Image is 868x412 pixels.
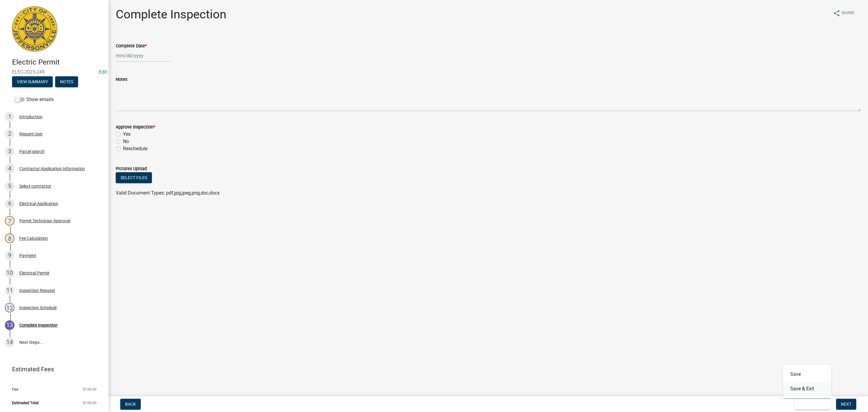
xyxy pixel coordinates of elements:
label: Pictures Upload [116,167,147,171]
label: Reschedule [123,145,147,152]
button: Select files [116,172,152,183]
span: Valid Document Types: pdf,jpg,jpeg,png,doc,docx [116,190,220,196]
div: Inspection Request [19,288,55,293]
div: 10 [5,268,14,278]
div: 1 [5,112,14,122]
wm-modal-confirm: Notes [55,80,78,84]
div: Electrical Permit [19,271,49,275]
label: Show emails [14,96,54,103]
div: 9 [5,251,14,260]
span: Share [841,10,855,17]
button: Save & Exit [795,399,831,410]
div: Require User [19,132,43,136]
img: City of Jeffersonville, Indiana [12,6,57,52]
input: mm/dd/yyyy [116,49,171,62]
div: Contractor Application Information [19,166,85,171]
label: Yes [123,131,131,138]
span: Fee [12,387,18,391]
h1: Complete Inspection [116,7,226,22]
div: 13 [5,320,14,330]
div: 4 [5,164,14,173]
label: Complete Date [116,44,147,48]
div: 8 [5,233,14,243]
span: $135.00 [83,387,96,391]
label: Notes [116,78,127,82]
span: $135.00 [83,401,96,405]
button: Save [783,367,831,382]
div: 11 [5,286,14,295]
wm-modal-confirm: Edit Application Number [99,69,107,75]
div: Permit Technician Approval [19,219,70,223]
span: Back [125,402,136,407]
div: Payment [19,253,36,258]
button: Back [120,399,141,410]
div: 14 [5,338,14,347]
button: Next [836,399,856,410]
div: 12 [5,303,14,312]
div: 5 [5,181,14,191]
a: Edit [99,69,107,75]
button: View Summary [12,76,53,87]
div: Introduction [19,115,42,119]
span: Save & Exit [800,402,823,407]
div: Save & Exit [783,365,831,398]
button: shareShare [828,7,860,19]
div: Parcel search [19,149,45,154]
button: Notes [55,76,78,87]
div: 2 [5,129,14,139]
div: Inspection Schedule [19,306,57,310]
wm-modal-confirm: Summary [12,80,53,84]
span: ELEC-2025-249 [12,69,96,75]
label: No [123,138,129,145]
div: Select contractor [19,184,51,188]
div: 6 [5,199,14,208]
span: Next [841,402,851,407]
div: Fee Calculation [19,236,48,240]
div: Electrical Application [19,201,58,206]
h4: Electric Permit [12,58,104,67]
div: 3 [5,147,14,156]
span: Estimated Total [12,401,39,405]
div: Complete Inspection [19,323,58,327]
div: 7 [5,216,14,226]
label: Approve Inspection [116,125,155,129]
a: Estimated Fees [5,363,99,375]
i: share [833,10,840,17]
button: Save & Exit [783,382,831,396]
